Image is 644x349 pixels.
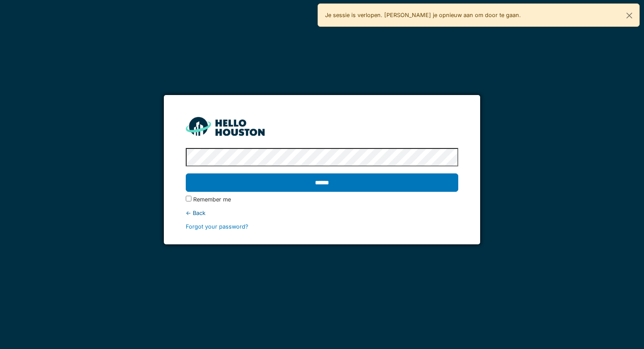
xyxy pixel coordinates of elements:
div: ← Back [186,209,458,217]
div: Je sessie is verlopen. [PERSON_NAME] je opnieuw aan om door te gaan. [318,4,640,27]
a: Forgot your password? [186,223,248,230]
img: HH_line-BYnF2_Hg.png [186,117,265,136]
label: Remember me [193,195,231,204]
button: Close [619,4,639,27]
